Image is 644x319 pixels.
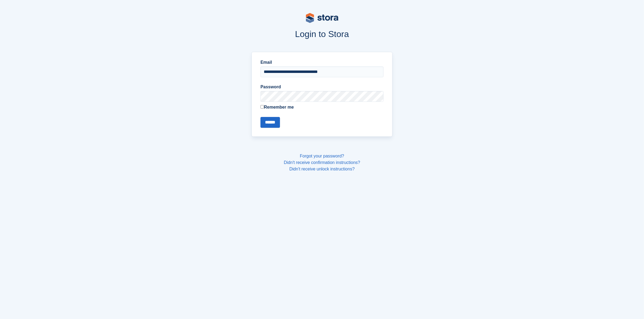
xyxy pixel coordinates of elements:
a: Didn't receive confirmation instructions? [284,160,360,165]
a: Didn't receive unlock instructions? [289,167,355,171]
a: Forgot your password? [300,154,344,158]
h1: Login to Stora [148,29,496,39]
label: Email [260,59,384,66]
input: Remember me [260,105,264,109]
img: stora-logo-53a41332b3708ae10de48c4981b4e9114cc0af31d8433b30ea865607fb682f29.svg [306,13,338,23]
label: Password [260,84,384,90]
label: Remember me [260,104,384,110]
